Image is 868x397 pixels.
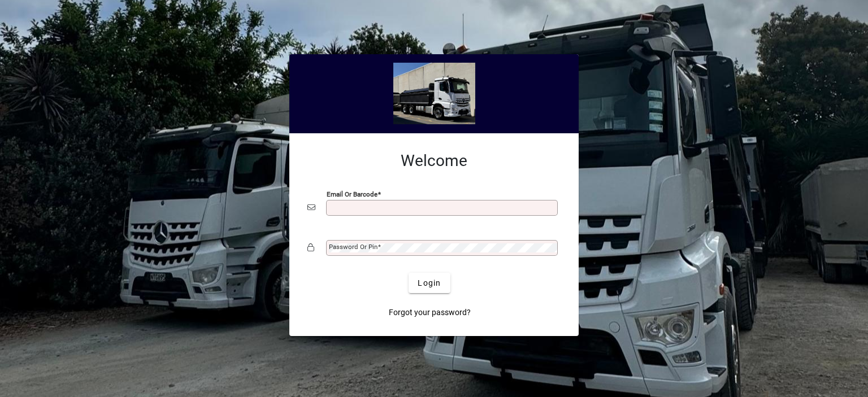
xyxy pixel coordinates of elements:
h2: Welcome [307,151,561,171]
button: Login [409,273,450,293]
span: Login [418,277,441,289]
mat-label: Email or Barcode [327,190,377,198]
a: Forgot your password? [384,302,475,322]
span: Forgot your password? [389,307,471,319]
mat-label: Password or Pin [329,243,377,251]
